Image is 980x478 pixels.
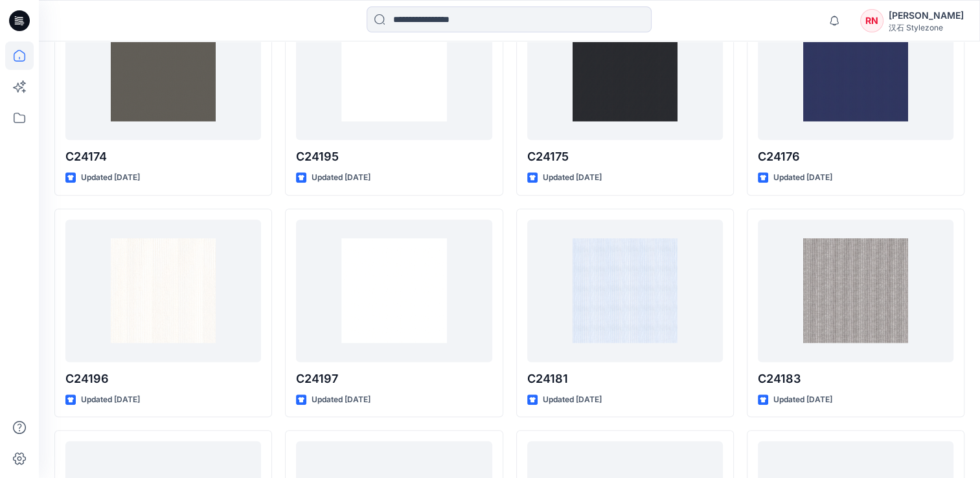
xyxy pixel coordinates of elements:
[773,393,832,407] p: Updated [DATE]
[889,8,964,23] div: [PERSON_NAME]
[296,220,492,362] a: C24197
[758,148,953,166] p: C24176
[65,220,261,362] a: C24196
[65,370,261,388] p: C24196
[81,171,140,185] p: Updated [DATE]
[543,393,602,407] p: Updated [DATE]
[773,171,832,185] p: Updated [DATE]
[860,9,883,32] div: RN
[296,148,492,166] p: C24195
[81,393,140,407] p: Updated [DATE]
[543,171,602,185] p: Updated [DATE]
[527,220,723,362] a: C24181
[527,370,723,388] p: C24181
[312,171,370,185] p: Updated [DATE]
[312,393,370,407] p: Updated [DATE]
[296,370,492,388] p: C24197
[65,148,261,166] p: C24174
[889,23,964,34] div: 汉石 Stylezone
[527,148,723,166] p: C24175
[758,370,953,388] p: C24183
[758,220,953,362] a: C24183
